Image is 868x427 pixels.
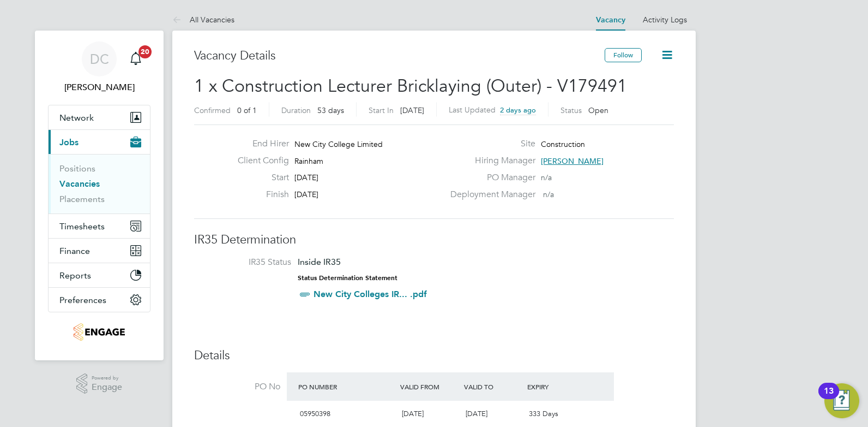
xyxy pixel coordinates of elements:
a: Powered byEngage [76,373,123,394]
span: Dan Clarke [48,81,150,94]
label: Duration [281,105,311,115]
span: Preferences [59,295,106,305]
label: IR35 Status [205,257,291,268]
button: Preferences [49,288,150,312]
span: Powered by [92,373,122,383]
span: 0 of 1 [237,105,257,115]
span: 20 [138,45,152,58]
a: All Vacancies [172,15,234,25]
label: Start In [369,105,394,115]
a: Go to home page [48,323,150,341]
button: Jobs [49,130,150,154]
h3: Details [194,348,674,364]
span: DC [90,52,109,66]
span: [PERSON_NAME] [541,156,604,166]
span: Finance [59,246,90,256]
span: Network [59,112,94,123]
button: Follow [605,48,642,62]
label: Status [560,105,582,115]
span: Jobs [59,137,79,147]
label: Deployment Manager [444,189,535,200]
span: [DATE] [294,189,318,199]
a: 20 [125,41,147,76]
button: Reports [49,263,150,287]
span: [DATE] [294,173,318,182]
label: End Hirer [229,138,289,150]
a: Activity Logs [643,15,687,25]
a: Positions [59,163,95,174]
span: Inside IR35 [298,257,341,267]
a: Placements [59,194,105,204]
label: Finish [229,189,289,200]
span: Construction [541,139,585,149]
label: Confirmed [194,105,231,115]
label: Hiring Manager [444,155,535,167]
button: Finance [49,239,150,263]
div: PO Number [296,377,397,396]
a: New City Colleges IR... .pdf [314,289,427,299]
span: [DATE] [400,105,424,115]
div: 13 [824,391,834,405]
label: Client Config [229,155,289,167]
span: Rainham [294,156,323,166]
button: Open Resource Center, 13 new notifications [824,383,859,418]
span: 53 days [317,105,344,115]
span: Engage [92,383,122,392]
span: Open [588,105,608,115]
div: Valid From [397,377,461,396]
span: Timesheets [59,221,105,232]
span: 1 x Construction Lecturer Bricklaying (Outer) - V179491 [194,75,627,97]
h3: Vacancy Details [194,48,605,64]
h3: IR35 Determination [194,232,674,248]
a: Vacancies [59,179,100,189]
button: Network [49,105,150,129]
label: Start [229,172,289,183]
label: Site [444,138,535,150]
button: Timesheets [49,214,150,238]
span: n/a [541,173,552,182]
img: jjfox-logo-retina.png [74,323,124,341]
span: Reports [59,270,91,281]
div: Expiry [525,377,588,396]
span: 2 days ago [500,105,536,115]
nav: Main navigation [35,31,164,360]
a: Vacancy [596,15,625,25]
div: Valid To [461,377,525,396]
label: PO No [194,381,280,393]
span: 333 Days [529,409,558,418]
span: 05950398 [300,409,330,418]
span: [DATE] [402,409,424,418]
span: n/a [543,189,554,199]
div: Jobs [49,154,150,213]
label: PO Manager [444,172,535,183]
span: New City College Limited [294,139,383,149]
label: Last Updated [449,105,496,115]
strong: Status Determination Statement [298,274,397,282]
span: [DATE] [466,409,487,418]
a: DC[PERSON_NAME] [48,41,150,94]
